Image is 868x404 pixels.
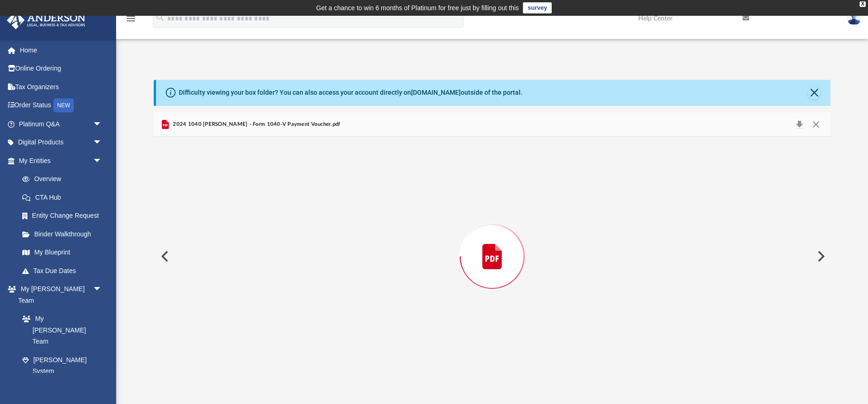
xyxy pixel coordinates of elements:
a: My [PERSON_NAME] Teamarrow_drop_down [7,280,111,310]
div: NEW [53,98,74,112]
img: User Pic [847,12,861,25]
div: Difficulty viewing your box folder? You can also access your account directly on outside of the p... [179,88,522,98]
a: Binder Walkthrough [13,225,116,243]
div: Preview [154,112,830,377]
a: Tax Organizers [7,78,116,96]
span: arrow_drop_down [93,115,111,134]
a: Tax Due Dates [13,261,116,280]
i: menu [125,13,137,24]
a: My [PERSON_NAME] Team [13,310,107,351]
a: CTA Hub [13,188,116,207]
button: Close [808,86,821,99]
button: Previous File [154,243,174,269]
a: Online Ordering [7,59,116,78]
span: arrow_drop_down [93,151,111,170]
span: arrow_drop_down [93,280,111,299]
a: My Entitiesarrow_drop_down [7,151,116,170]
a: Order StatusNEW [7,96,116,115]
button: Next File [810,243,830,269]
a: Home [7,41,116,59]
a: menu [125,18,137,24]
button: Download [791,118,808,131]
a: Overview [13,170,116,189]
span: 2024 1040 [PERSON_NAME] - Form 1040-V Payment Voucher.pdf [171,120,340,129]
a: survey [523,2,552,13]
a: [PERSON_NAME] System [13,351,111,380]
a: Entity Change Request [13,207,116,225]
i: search [155,13,165,23]
a: Platinum Q&Aarrow_drop_down [7,115,116,133]
div: Get a chance to win 6 months of Platinum for free just by filling out this [316,2,519,13]
img: Anderson Advisors Platinum Portal [4,11,88,29]
a: Digital Productsarrow_drop_down [7,133,116,152]
a: My Blueprint [13,243,111,262]
a: [DOMAIN_NAME] [411,89,461,96]
span: arrow_drop_down [93,133,111,152]
button: Close [808,118,824,131]
div: close [860,1,866,7]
